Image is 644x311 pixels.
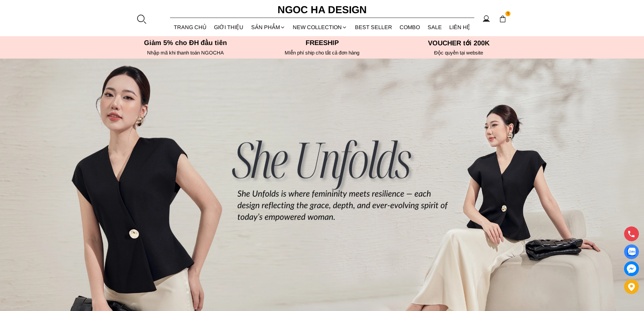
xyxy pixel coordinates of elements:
[424,18,446,36] a: SALE
[170,18,211,36] a: TRANG CHỦ
[289,18,351,36] a: NEW COLLECTION
[351,18,396,36] a: BEST SELLER
[256,50,388,56] h6: MIễn phí ship cho tất cả đơn hàng
[499,15,506,23] img: img-CART-ICON-ksit0nf1
[392,39,525,47] h5: VOUCHER tới 200K
[306,39,339,46] font: Freeship
[624,261,639,276] a: messenger
[210,18,247,36] a: GIỚI THIỆU
[247,18,289,36] div: SẢN PHẨM
[144,39,227,46] font: Giảm 5% cho ĐH đầu tiên
[624,244,639,259] a: Display image
[505,11,511,17] span: 1
[627,248,636,256] img: Display image
[271,2,373,18] a: Ngoc Ha Design
[396,18,424,36] a: Combo
[392,50,525,56] h6: Độc quyền tại website
[446,18,474,36] a: LIÊN HỆ
[147,50,224,55] font: Nhập mã khi thanh toán NGOCHA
